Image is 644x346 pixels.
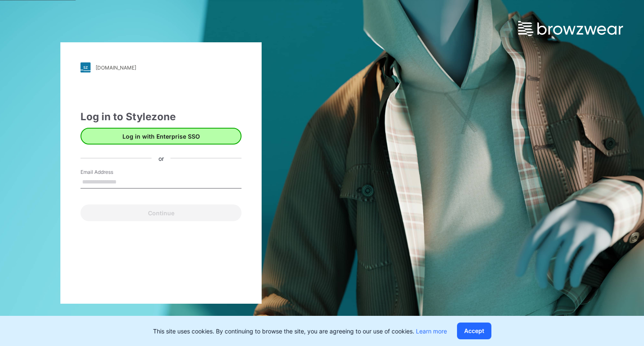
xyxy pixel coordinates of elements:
[457,323,491,339] button: Accept
[152,154,171,163] div: or
[80,62,241,72] a: [DOMAIN_NAME]
[416,328,447,335] a: Learn more
[153,327,447,336] p: This site uses cookies. By continuing to browse the site, you are agreeing to our use of cookies.
[80,109,241,124] div: Log in to Stylezone
[96,65,136,71] div: [DOMAIN_NAME]
[518,21,623,36] img: browzwear-logo.e42bd6dac1945053ebaf764b6aa21510.svg
[80,168,139,176] label: Email Address
[80,62,91,72] img: stylezone-logo.562084cfcfab977791bfbf7441f1a819.svg
[80,128,241,145] button: Log in with Enterprise SSO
